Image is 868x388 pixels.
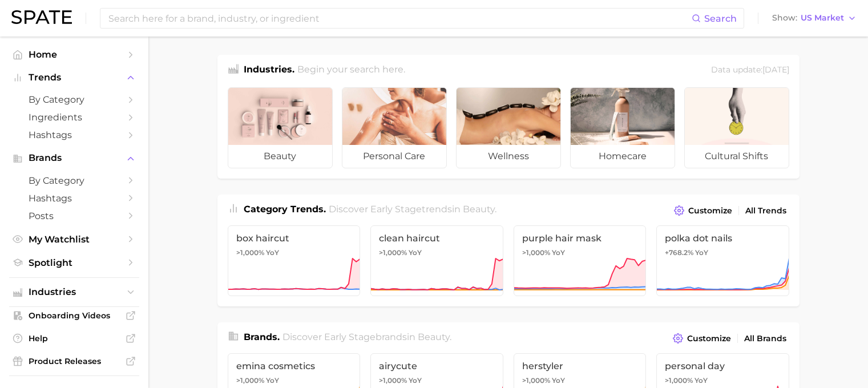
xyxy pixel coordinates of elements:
span: purple hair mask [522,233,638,244]
a: cultural shifts [684,87,789,168]
a: Hashtags [9,189,139,207]
span: YoY [552,376,565,385]
span: Show [772,15,797,21]
span: Discover Early Stage trends in . [329,204,496,215]
button: Customize [671,203,734,219]
a: Ingredients [9,108,139,126]
input: Search here for a brand, industry, or ingredient [107,9,692,28]
span: Home [29,49,120,60]
span: >1,000% [379,376,407,385]
span: Help [29,333,120,343]
span: by Category [29,175,120,186]
span: YoY [266,376,279,385]
span: YoY [409,376,422,385]
span: Spotlight [29,257,120,268]
span: wellness [457,145,560,168]
span: cultural shifts [685,145,789,168]
a: My Watchlist [9,231,139,248]
span: Brands [29,153,120,163]
span: Trends [29,72,120,83]
div: Data update: [DATE] [711,63,789,78]
h1: Industries. [244,63,294,78]
button: Customize [670,330,733,346]
a: Home [9,46,139,63]
a: Hashtags [9,126,139,144]
a: All Trends [742,203,789,219]
span: personal day [665,361,781,371]
span: clean haircut [379,233,495,244]
span: >1,000% [665,376,693,385]
span: >1,000% [522,248,550,257]
a: personal care [342,87,447,168]
span: herstyler [522,361,638,371]
button: ShowUS Market [769,11,859,26]
span: personal care [342,145,446,168]
span: Customize [687,334,731,343]
span: beauty [463,204,495,215]
button: Trends [9,69,139,86]
a: clean haircut>1,000% YoY [370,225,503,296]
button: Brands [9,149,139,167]
span: All Brands [744,334,786,343]
a: polka dot nails+768.2% YoY [656,225,789,296]
span: Posts [29,211,120,221]
a: beauty [228,87,333,168]
span: Product Releases [29,356,120,366]
a: All Brands [741,331,789,346]
span: by Category [29,94,120,105]
span: homecare [571,145,675,168]
a: Posts [9,207,139,225]
span: +768.2% [665,248,693,257]
span: >1,000% [236,376,264,385]
h2: Begin your search here. [297,63,405,78]
span: All Trends [745,206,786,216]
span: YoY [695,376,708,385]
span: Customize [688,206,732,216]
img: SPATE [11,10,72,24]
span: beauty [228,145,332,168]
span: emina cosmetics [236,361,352,371]
a: Spotlight [9,254,139,272]
span: polka dot nails [665,233,781,244]
a: Onboarding Videos [9,307,139,324]
a: by Category [9,91,139,108]
a: Product Releases [9,353,139,370]
span: YoY [266,248,279,257]
a: by Category [9,172,139,189]
span: Brands . [244,332,280,342]
span: YoY [409,248,422,257]
span: Onboarding Videos [29,310,120,321]
span: US Market [801,15,844,21]
span: YoY [695,248,708,257]
button: Industries [9,284,139,301]
span: >1,000% [379,248,407,257]
a: purple hair mask>1,000% YoY [514,225,647,296]
span: airycute [379,361,495,371]
span: My Watchlist [29,234,120,245]
span: Hashtags [29,193,120,204]
a: box haircut>1,000% YoY [228,225,361,296]
span: box haircut [236,233,352,244]
span: >1,000% [522,376,550,385]
span: Ingredients [29,112,120,123]
a: wellness [456,87,561,168]
span: Industries [29,287,120,297]
span: Search [704,13,737,24]
a: homecare [570,87,675,168]
span: Category Trends . [244,204,326,215]
span: Hashtags [29,130,120,140]
span: >1,000% [236,248,264,257]
span: Discover Early Stage brands in . [282,332,451,342]
span: YoY [552,248,565,257]
span: beauty [418,332,450,342]
a: Help [9,330,139,347]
